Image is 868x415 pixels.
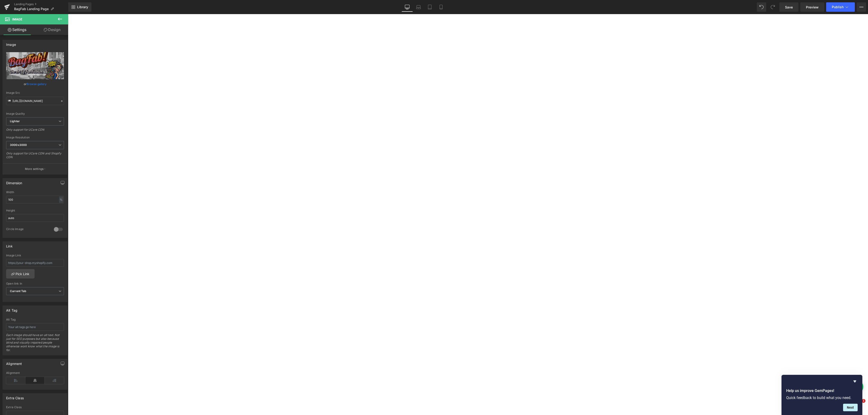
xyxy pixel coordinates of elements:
[826,2,855,12] button: Publish
[59,196,63,203] div: %
[68,2,91,12] a: New Library
[785,5,793,10] span: Save
[6,152,64,162] div: Only support for UCare CDN and Shopify CDN
[14,2,68,6] a: Landing Pages
[6,254,64,257] div: Image Link
[6,40,16,47] div: Image
[413,2,424,12] a: Laptop
[843,404,858,411] button: Next question
[27,80,47,88] a: Browse gallery
[424,2,435,12] a: Tablet
[435,2,447,12] a: Mobile
[852,379,858,384] button: Hide survey
[6,318,64,321] div: Alt Tag
[786,388,858,394] h2: Help us improve GemPages!
[6,191,64,194] div: Width
[6,214,64,222] input: auto
[6,259,64,267] input: https://your-shop.myshopify.com
[786,395,858,400] p: Quick feedback to build what you need.
[77,5,88,9] span: Library
[10,119,20,123] b: Lighter
[6,371,64,375] div: Alignment
[757,2,766,12] button: Undo
[6,242,13,248] div: Link
[6,196,64,204] input: auto
[6,282,64,285] div: Open link In
[768,2,777,12] button: Redo
[10,289,27,293] b: Current Tab
[6,227,49,232] div: Circle Image
[12,17,22,21] span: Image
[14,7,49,11] span: BagFab Landing Page
[6,128,64,135] div: Only support for UCare CDN
[6,82,64,86] div: or
[800,2,824,12] a: Preview
[6,323,64,331] input: Your alt tags go here
[3,163,67,174] button: More settings
[786,379,858,411] div: Help us improve GemPages!
[6,333,64,355] div: Each image should have an alt text. Not just for SEO purposes but also because blind and visually...
[6,97,64,105] input: Link
[6,406,64,409] div: Extra Class
[6,91,64,94] div: Image Src
[6,178,22,185] div: Dimension
[862,399,865,403] span: 1
[402,2,413,12] a: Desktop
[6,269,35,278] a: Pick Link
[6,136,64,139] div: Image Resolution
[806,5,819,10] span: Preview
[857,2,866,12] button: More
[6,306,17,312] div: Alt Tag
[6,393,24,400] div: Extra Class
[6,112,64,115] div: Image Quality
[832,5,844,9] span: Publish
[25,167,44,171] p: More settings
[10,143,27,147] b: 3000x3000
[35,24,69,35] a: Design
[6,209,64,212] div: Height
[6,359,22,366] div: Alignment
